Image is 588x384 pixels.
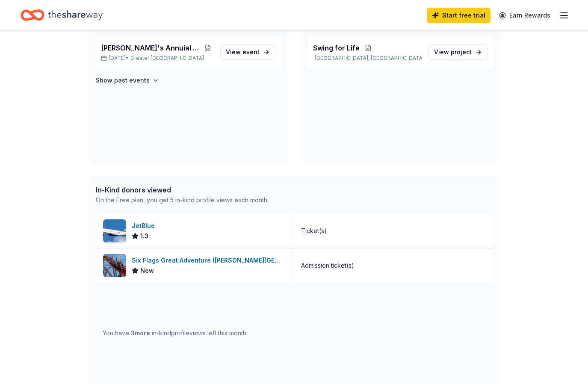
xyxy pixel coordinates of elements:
[96,75,159,86] button: Show past events
[220,44,275,60] a: View event
[132,221,158,231] div: JetBlue
[451,48,472,56] span: project
[140,266,154,276] span: New
[242,48,260,56] span: event
[96,185,269,195] div: In-Kind donors viewed
[103,254,126,277] img: Image for Six Flags Great Adventure (Jackson Township)
[101,43,202,53] span: [PERSON_NAME]'s Annuial Auction: Star Gazer
[427,8,490,23] a: Start free trial
[103,328,248,338] div: You have in-kind profile views left this month.
[313,55,422,62] p: [GEOGRAPHIC_DATA], [GEOGRAPHIC_DATA]
[96,75,150,86] h4: Show past events
[226,47,260,57] span: View
[301,226,327,236] div: Ticket(s)
[428,44,488,60] a: View project
[130,55,204,62] span: Greater [GEOGRAPHIC_DATA]
[140,231,148,241] span: 1.3
[301,260,354,271] div: Admission ticket(s)
[96,195,269,205] div: On the Free plan, you get 5 in-kind profile views each month.
[131,329,150,337] span: 3 more
[313,43,360,53] span: Swing for Life
[132,255,287,266] div: Six Flags Great Adventure ([PERSON_NAME][GEOGRAPHIC_DATA])
[494,8,555,23] a: Earn Rewards
[101,55,213,62] p: [DATE] •
[434,47,472,57] span: View
[103,219,126,242] img: Image for JetBlue
[21,5,103,25] a: Home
